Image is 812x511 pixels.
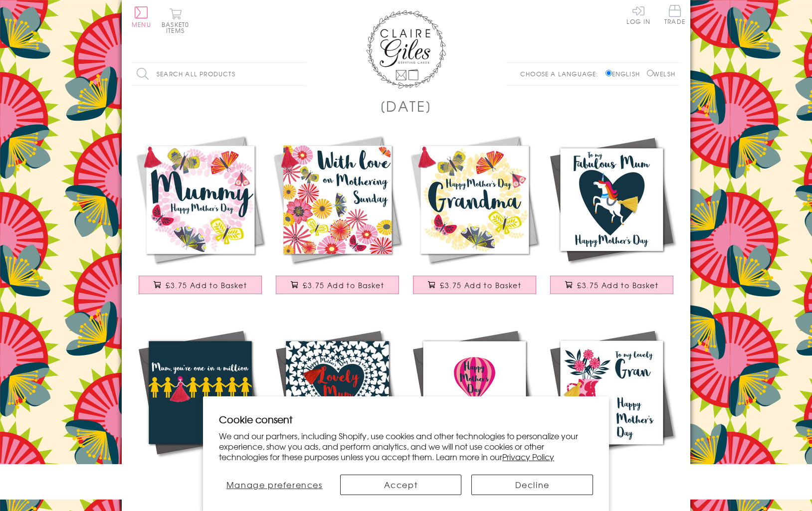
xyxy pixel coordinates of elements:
a: Mother's Day Card, Mum, 1 in a million, Embellished with a colourful tassel £3.75 Add to Basket [132,324,269,497]
span: Trade [664,5,685,24]
img: Mother's Day Card, Butterfly Wreath, Mummy, Embellished with a colourful tassel [132,131,269,268]
button: Menu [132,6,151,27]
img: Mother's Day Card, Unicorn, Fabulous Mum, Embellished with a colourful tassel [543,131,680,268]
input: Search [296,63,306,85]
button: £3.75 Add to Basket [276,276,400,294]
label: Welsh [647,69,675,78]
img: Claire Giles Greetings Cards [366,10,446,89]
a: Mother's Day Card, Butterfly Wreath, Grandma, Embellished with a tassel £3.75 Add to Basket [406,131,543,304]
input: Search all products [132,63,306,85]
img: Mother's Day Card, Mum, 1 in a million, Embellished with a colourful tassel [132,324,269,461]
a: Mother's Day Card, Tumbling Flowers, Mothering Sunday, Embellished with a tassel £3.75 Add to Basket [269,131,406,304]
button: Decline [471,475,593,495]
a: Mother's Day Card, Unicorn, Fabulous Mum, Embellished with a colourful tassel £3.75 Add to Basket [543,131,680,304]
img: Mother's Day Card, Flowers, Lovely Gran, Embellished with a colourful tassel [543,324,680,461]
button: £3.75 Add to Basket [413,276,537,294]
label: English [606,69,645,78]
a: Mother's Day Card, Flowers, Lovely Gran, Embellished with a colourful tassel £3.75 Add to Basket [543,324,680,497]
span: Manage preferences [226,479,323,491]
img: Mother's Day Card, Butterfly Wreath, Grandma, Embellished with a tassel [406,131,543,268]
input: Welsh [647,70,653,76]
button: Manage preferences [219,475,330,495]
span: £3.75 Add to Basket [303,280,384,290]
button: £3.75 Add to Basket [139,276,262,294]
a: Mother's Day Card, Hot air balloon, Embellished with a colourful tassel £3.75 Add to Basket [406,324,543,497]
p: We and our partners, including Shopify, use cookies and other technologies to personalize your ex... [219,431,593,462]
button: £3.75 Add to Basket [550,276,674,294]
span: £3.75 Add to Basket [166,280,247,290]
img: Mother's Day Card, Tumbling Flowers, Mothering Sunday, Embellished with a tassel [269,131,406,268]
a: Privacy Policy [502,451,554,463]
a: Log In [626,5,650,24]
span: £3.75 Add to Basket [440,280,521,290]
button: Basket0 items [162,8,189,33]
a: Trade [664,5,685,26]
button: Accept [340,475,462,495]
input: English [606,70,612,76]
span: 0 items [166,20,189,35]
h1: [DATE] [380,96,432,116]
h2: Cookie consent [219,412,593,426]
p: Choose a language: [520,69,604,78]
img: Mother's Day Card, Hot air balloon, Embellished with a colourful tassel [406,324,543,461]
img: Mother's Day Card, Heart of Stars, Lovely Mum, Embellished with a tassel [269,324,406,461]
span: £3.75 Add to Basket [577,280,658,290]
span: Menu [132,20,151,29]
a: Mother's Day Card, Butterfly Wreath, Mummy, Embellished with a colourful tassel £3.75 Add to Basket [132,131,269,304]
a: Mother's Day Card, Heart of Stars, Lovely Mum, Embellished with a tassel £3.75 Add to Basket [269,324,406,497]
